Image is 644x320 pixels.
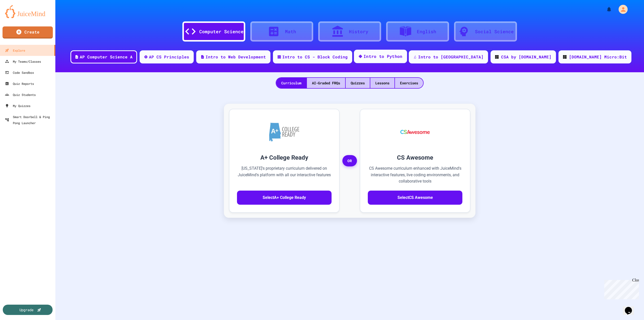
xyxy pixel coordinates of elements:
[285,28,296,35] div: Math
[5,92,36,98] div: Quiz Students
[149,54,189,60] div: AP CS Principles
[5,103,30,109] div: My Quizzes
[237,153,332,162] h3: A+ College Ready
[237,191,332,205] button: SelectA+ College Ready
[5,58,41,64] div: My Teams/Classes
[501,54,551,60] div: CSA by [DOMAIN_NAME]
[569,54,627,60] div: [DOMAIN_NAME] Micro:Bit
[613,4,629,15] div: My Account
[563,55,567,59] img: CODE_logo_RGB.png
[368,191,462,205] button: SelectCS Awesome
[3,26,53,39] a: Create
[269,123,299,141] img: A+ College Ready
[5,69,34,76] div: Code Sandbox
[80,54,133,60] div: AP Computer Science A
[395,117,435,147] img: CS Awesome
[368,165,462,185] p: CS Awesome curriculum enhanced with JuiceMind's interactive features, live coding environments, a...
[495,55,499,59] img: CODE_logo_RGB.png
[5,81,34,87] div: Quiz Reports
[623,300,639,315] iframe: chat widget
[2,2,35,32] div: Chat with us now!Close
[475,28,514,35] div: Social Science
[370,78,394,88] div: Lessons
[346,78,370,88] div: Quizzes
[417,28,436,35] div: English
[276,78,306,88] div: Curriculum
[237,165,332,185] p: [US_STATE]'s proprietary curriculum delivered on JuiceMind's platform with all our interactive fe...
[19,307,33,312] div: Upgrade
[597,5,613,14] div: My Notifications
[206,54,266,60] div: Intro to Web Development
[5,5,50,18] img: logo-orange.svg
[307,78,345,88] div: AI-Graded FRQs
[282,54,348,60] div: Intro to CS - Block Coding
[418,54,484,60] div: Intro to [GEOGRAPHIC_DATA]
[395,78,423,88] div: Exercises
[368,153,462,162] h3: CS Awesome
[602,278,639,299] iframe: chat widget
[342,155,357,167] span: OR
[364,53,403,60] div: Intro to Python
[5,114,53,126] div: Smart Doorbell & Ping Pong Launcher
[199,28,244,35] div: Computer Science
[349,28,368,35] div: History
[5,47,25,53] div: Explore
